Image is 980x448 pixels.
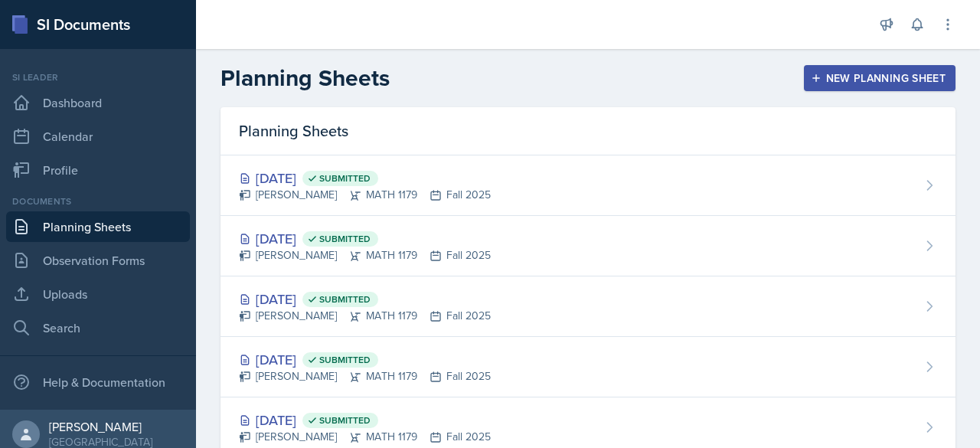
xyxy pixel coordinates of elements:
div: [DATE] [239,168,491,188]
div: Planning Sheets [220,107,955,155]
div: [PERSON_NAME] MATH 1179 Fall 2025 [239,368,491,384]
div: [DATE] [239,349,491,370]
span: Submitted [319,293,371,306]
div: [PERSON_NAME] MATH 1179 Fall 2025 [239,247,491,263]
div: Help & Documentation [6,367,190,397]
div: New Planning Sheet [814,72,946,84]
a: [DATE] Submitted [PERSON_NAME]MATH 1179Fall 2025 [220,155,955,216]
div: [PERSON_NAME] MATH 1179 Fall 2025 [239,187,491,203]
h2: Planning Sheets [220,64,390,92]
div: [DATE] [239,410,491,430]
a: Planning Sheets [6,211,190,242]
div: [PERSON_NAME] [49,419,152,434]
a: Profile [6,155,190,185]
a: Calendar [6,121,190,152]
div: [DATE] [239,289,491,309]
div: [PERSON_NAME] MATH 1179 Fall 2025 [239,429,491,445]
a: [DATE] Submitted [PERSON_NAME]MATH 1179Fall 2025 [220,276,955,337]
a: Uploads [6,279,190,309]
a: Dashboard [6,87,190,118]
div: Documents [6,195,190,208]
span: Submitted [319,172,371,185]
div: [PERSON_NAME] MATH 1179 Fall 2025 [239,308,491,324]
a: [DATE] Submitted [PERSON_NAME]MATH 1179Fall 2025 [220,337,955,397]
span: Submitted [319,414,371,427]
span: Submitted [319,233,371,245]
a: Observation Forms [6,245,190,276]
div: Si leader [6,70,190,84]
div: [DATE] [239,228,491,249]
button: New Planning Sheet [804,65,955,91]
a: [DATE] Submitted [PERSON_NAME]MATH 1179Fall 2025 [220,216,955,276]
span: Submitted [319,354,371,366]
a: Search [6,312,190,343]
